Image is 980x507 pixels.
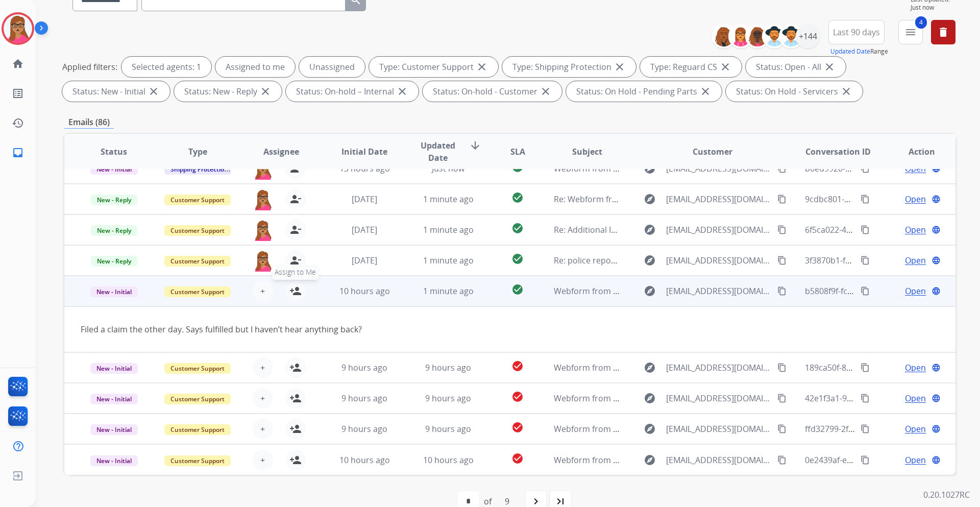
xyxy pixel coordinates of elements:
span: [EMAIL_ADDRESS][DOMAIN_NAME] [666,454,771,466]
span: + [260,392,265,404]
span: 10 hours ago [339,285,390,297]
mat-icon: language [932,225,941,234]
mat-icon: close [840,85,852,98]
span: 6f5ca022-4147-432c-8605-038a9baea977 [805,224,960,235]
span: Open [905,254,926,267]
span: 9 hours ago [341,393,387,404]
span: 9cdbc801-178b-41dd-bf9e-ae8ece7e5d3b [805,194,963,205]
mat-icon: content_copy [861,394,870,403]
mat-icon: content_copy [861,455,870,465]
span: 10 hours ago [339,454,390,466]
div: Status: On Hold - Servicers [726,81,863,102]
mat-icon: content_copy [861,225,870,234]
mat-icon: person_add [289,454,302,466]
span: Open [905,392,926,404]
mat-icon: content_copy [777,455,787,465]
mat-icon: close [540,85,552,98]
div: Type: Customer Support [369,57,498,77]
span: Status [101,146,127,158]
span: Customer Support [164,394,231,404]
mat-icon: list_alt [12,87,24,100]
p: Emails (86) [64,116,114,129]
span: 189ca50f-8420-4fd8-8dbd-0bc49ab4d852 [805,362,961,373]
button: + [253,281,273,301]
mat-icon: person_add [289,361,302,374]
span: 3f3870b1-f99c-4db0-9108-2fd929bdb30d [805,255,960,266]
div: Status: On Hold - Pending Parts [566,81,722,102]
span: New - Reply [91,256,137,267]
mat-icon: person_add [289,423,302,435]
mat-icon: language [932,256,941,265]
mat-icon: language [932,424,941,433]
mat-icon: content_copy [861,363,870,372]
button: + [253,419,273,439]
mat-icon: explore [644,193,656,205]
span: ffd32799-2f30-4c70-993c-c8d58477fe4f [805,423,952,434]
span: [EMAIL_ADDRESS][DOMAIN_NAME] [666,193,771,205]
mat-icon: close [699,85,712,98]
mat-icon: content_copy [861,195,870,204]
span: [DATE] [352,194,377,205]
span: Assign to Me [272,264,318,280]
span: [EMAIL_ADDRESS][DOMAIN_NAME] [666,224,771,236]
span: Webform from [EMAIL_ADDRESS][DOMAIN_NAME] on [DATE] [554,362,785,373]
button: Updated Date [830,47,870,56]
mat-icon: explore [644,454,656,466]
mat-icon: close [396,85,408,98]
mat-icon: history [12,117,24,129]
img: agent-avatar [253,220,273,241]
span: b5808f9f-fc1a-41f6-9e16-2fa3f4bcce43 [805,285,949,297]
span: SLA [510,146,525,158]
mat-icon: language [932,195,941,204]
span: Open [905,361,926,374]
span: Re: Webform from [EMAIL_ADDRESS][DOMAIN_NAME] on [DATE] [554,194,799,205]
span: Assignee [263,146,299,158]
span: Open [905,423,926,435]
span: 9 hours ago [425,423,471,434]
button: Last 90 days [828,20,885,44]
span: [EMAIL_ADDRESS][DOMAIN_NAME] [666,254,771,267]
span: [DATE] [352,224,377,235]
mat-icon: arrow_downward [469,139,481,152]
mat-icon: content_copy [777,256,787,265]
button: Assign to Me [285,281,306,301]
mat-icon: check_circle [511,253,524,265]
span: + [260,285,265,297]
span: Updated Date [415,139,461,164]
span: New - Initial [90,424,138,435]
div: Type: Reguard CS [640,57,742,77]
span: [DATE] [352,255,377,266]
mat-icon: close [476,61,488,73]
span: New - Initial [90,286,138,297]
span: Range [830,47,888,56]
span: Last 90 days [833,30,880,34]
th: Action [872,134,955,170]
mat-icon: check_circle [511,421,524,433]
span: [EMAIL_ADDRESS][DOMAIN_NAME] [666,423,771,435]
mat-icon: delete [937,26,949,38]
mat-icon: check_circle [511,452,524,465]
div: Status: Open - All [746,57,846,77]
mat-icon: person_remove [289,224,302,236]
span: 0e2439af-e1a6-4ed4-9a7a-2e2bb3d4b5c9 [805,454,962,466]
mat-icon: language [932,363,941,372]
mat-icon: close [719,61,731,73]
mat-icon: explore [644,224,656,236]
button: + [253,388,273,408]
mat-icon: person_add [289,392,302,404]
span: Conversation ID [805,146,871,158]
mat-icon: explore [644,254,656,267]
p: Applied filters: [62,61,117,73]
mat-icon: content_copy [777,394,787,403]
mat-icon: content_copy [777,424,787,433]
span: Just now [911,4,955,12]
span: Customer Support [164,363,231,374]
span: Customer Support [164,424,231,435]
span: Re: police report submitted [554,255,659,266]
mat-icon: language [932,286,941,296]
span: Open [905,285,926,297]
mat-icon: content_copy [777,286,787,296]
span: Customer Support [164,286,231,297]
div: Unassigned [299,57,365,77]
span: Customer Support [164,256,231,267]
